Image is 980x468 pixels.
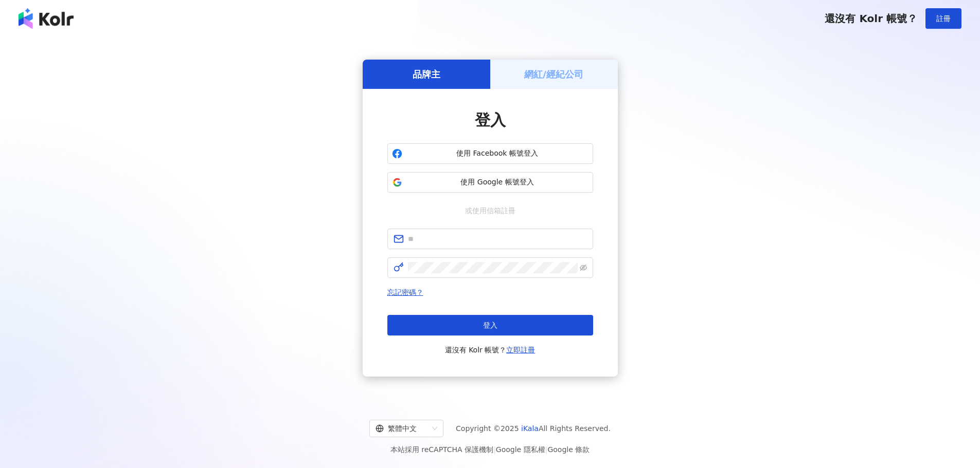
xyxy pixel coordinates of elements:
[387,143,593,164] button: 使用 Facebook 帳號登入
[524,68,583,81] h5: 網紅/經紀公司
[496,445,545,454] a: Google 隱私權
[475,111,506,129] span: 登入
[925,8,961,29] button: 註冊
[521,424,539,433] a: iKala
[493,445,496,454] span: |
[376,420,428,437] div: 繁體中文
[483,321,497,329] span: 登入
[456,422,611,435] span: Copyright © 2025 All Rights Reserved.
[545,445,548,454] span: |
[458,205,523,216] span: 或使用信箱註冊
[387,315,593,335] button: 登入
[506,346,535,354] a: 立即註冊
[413,68,440,81] h5: 品牌主
[406,177,589,188] span: 使用 Google 帳號登入
[825,12,917,25] span: 還沒有 Kolr 帳號？
[390,443,590,456] span: 本站採用 reCAPTCHA 保護機制
[406,148,589,159] span: 使用 Facebook 帳號登入
[580,264,587,271] span: eye-invisible
[547,445,590,454] a: Google 條款
[936,14,951,23] span: 註冊
[387,288,423,296] a: 忘記密碼？
[445,344,536,356] span: 還沒有 Kolr 帳號？
[19,8,74,29] img: logo
[387,172,593,193] button: 使用 Google 帳號登入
